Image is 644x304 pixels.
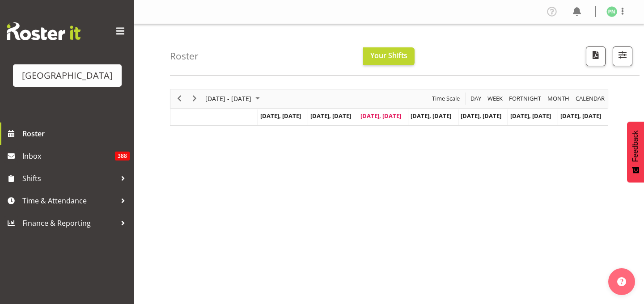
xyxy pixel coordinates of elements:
span: [DATE] - [DATE] [204,93,252,104]
h4: Roster [170,51,199,61]
span: [DATE], [DATE] [560,112,601,120]
span: calendar [575,93,606,104]
button: Time Scale [431,93,462,104]
div: [GEOGRAPHIC_DATA] [22,69,113,82]
span: Your Shifts [370,51,407,60]
button: September 2025 [204,93,264,104]
div: September 15 - 21, 2025 [202,89,265,108]
span: Feedback [631,131,640,162]
span: Roster [22,127,130,140]
span: [DATE], [DATE] [310,112,351,120]
div: next period [187,89,202,108]
button: Fortnight [508,93,543,104]
span: [DATE], [DATE] [411,112,451,120]
button: Next [189,93,201,104]
span: Fortnight [508,93,542,104]
span: Shifts [22,172,116,185]
span: Week [487,93,504,104]
span: Day [470,93,482,104]
img: help-xxl-2.png [617,277,626,286]
button: Previous [174,93,186,104]
span: [DATE], [DATE] [510,112,551,120]
button: Your Shifts [363,47,415,65]
span: [DATE], [DATE] [461,112,501,120]
button: Timeline Week [486,93,504,104]
img: Rosterit website logo [7,22,80,40]
div: previous period [172,89,187,108]
button: Timeline Day [469,93,483,104]
span: Month [547,93,570,104]
span: [DATE], [DATE] [360,112,401,120]
button: Timeline Month [546,93,571,104]
span: Time Scale [431,93,461,104]
img: penny-navidad674.jpg [606,6,617,17]
span: Finance & Reporting [22,216,116,230]
button: Month [574,93,606,104]
button: Download a PDF of the roster according to the set date range. [586,46,606,66]
div: Timeline Week of September 17, 2025 [170,89,608,126]
span: Time & Attendance [22,194,116,207]
button: Feedback - Show survey [627,122,644,182]
span: [DATE], [DATE] [260,112,301,120]
span: 388 [115,152,130,160]
span: Inbox [22,149,115,163]
button: Filter Shifts [613,46,632,66]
